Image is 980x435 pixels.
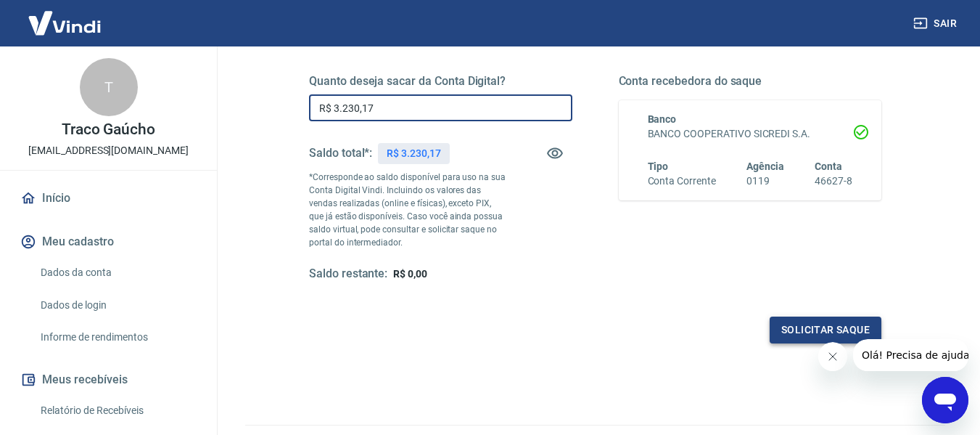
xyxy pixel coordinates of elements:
h5: Conta recebedora do saque [619,74,882,89]
p: [EMAIL_ADDRESS][DOMAIN_NAME] [28,143,189,158]
span: R$ 0,00 [393,268,427,280]
h6: 0119 [746,174,784,189]
h5: Saldo restante: [309,267,387,282]
button: Solicitar saque [770,317,881,343]
p: Traco Gaúcho [62,122,155,137]
h5: Saldo total*: [309,146,372,160]
h6: BANCO COOPERATIVO SICREDI S.A. [648,126,853,142]
h5: Quanto deseja sacar da Conta Digital? [309,74,572,89]
img: Vindi [17,1,112,45]
a: Início [17,182,199,214]
span: Banco [648,113,677,125]
button: Meus recebíveis [17,364,199,396]
p: *Corresponde ao saldo disponível para uso na sua Conta Digital Vindi. Incluindo os valores das ve... [309,171,506,249]
a: Dados da conta [35,258,199,288]
span: Conta [815,160,842,172]
div: T [80,58,138,116]
span: Tipo [648,160,669,172]
h6: Conta Corrente [648,174,716,189]
iframe: Mensagem da empresa [853,339,968,371]
iframe: Fechar mensagem [818,342,847,371]
a: Informe de rendimentos [35,322,199,352]
button: Meu cadastro [17,226,199,258]
button: Sair [910,10,963,37]
iframe: Botão para abrir a janela de mensagens [922,377,968,423]
h6: 46627-8 [815,174,852,189]
span: Olá! Precisa de ajuda? [9,10,122,22]
p: R$ 3.230,17 [387,146,440,161]
span: Agência [746,160,784,172]
a: Relatório de Recebíveis [35,396,199,426]
a: Dados de login [35,290,199,320]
